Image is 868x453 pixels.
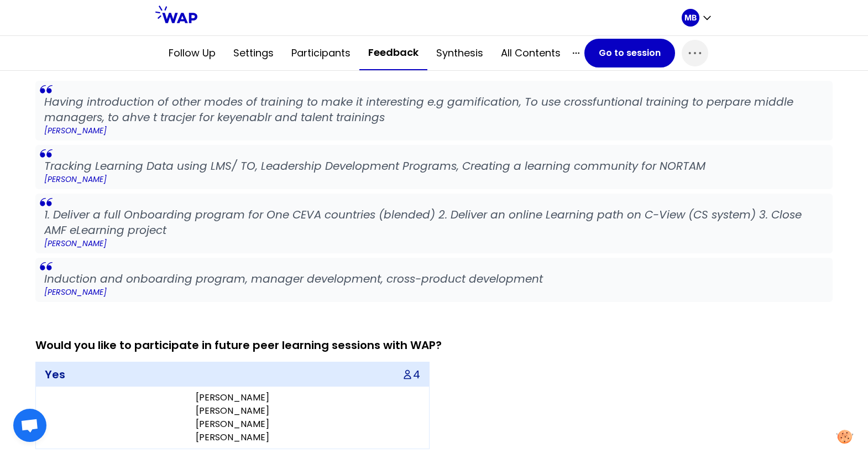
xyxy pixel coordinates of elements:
[283,37,359,70] button: Participants
[224,37,283,70] button: Settings
[830,423,860,450] button: Manage your preferences about cookies
[44,287,824,298] p: [PERSON_NAME]
[359,36,427,70] button: Feedback
[413,367,420,382] p: 4
[44,271,824,287] p: Induction and onboarding program, manager development, cross-product development
[492,37,569,70] button: All contents
[44,207,824,238] p: 1. Deliver a full Onboarding program for One CEVA countries (blended) 2. Deliver an online Learni...
[40,431,425,444] p: [PERSON_NAME]
[40,404,425,418] p: [PERSON_NAME]
[584,39,675,67] button: Go to session
[40,418,425,431] p: [PERSON_NAME]
[45,367,65,382] p: Yes
[682,9,713,27] button: MB
[44,238,824,249] p: [PERSON_NAME]
[44,94,824,125] p: Having introduction of other modes of training to make it interesting e.g gamification, To use cr...
[44,125,824,136] p: [PERSON_NAME]
[44,174,824,185] p: [PERSON_NAME]
[44,158,824,174] p: Tracking Learning Data using LMS/ TO, Leadership Development Programs, Creating a learning commun...
[684,12,697,23] p: MB
[40,391,425,404] p: [PERSON_NAME]
[13,409,46,442] a: Ouvrir le chat
[160,37,224,70] button: Follow up
[427,37,492,70] button: Synthesis
[35,337,833,353] div: Would you like to participate in future peer learning sessions with WAP?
